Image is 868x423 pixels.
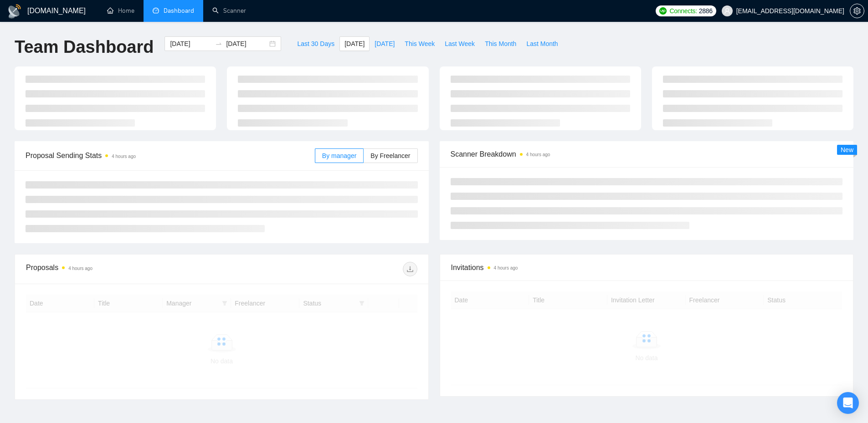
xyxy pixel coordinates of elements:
[107,7,134,15] a: homeHome
[7,4,22,19] img: logo
[850,7,864,15] a: setting
[339,36,370,51] button: [DATE]
[322,152,356,159] span: By manager
[521,36,563,51] button: Last Month
[212,7,246,15] a: searchScanner
[451,262,842,273] span: Invitations
[170,39,211,49] input: Start date
[26,262,221,276] div: Proposals
[15,36,154,58] h1: Team Dashboard
[112,154,136,159] time: 4 hours ago
[26,150,315,161] span: Proposal Sending Stats
[215,40,222,47] span: to
[699,6,713,16] span: 2886
[375,39,395,49] span: [DATE]
[292,36,339,51] button: Last 30 Days
[841,146,853,153] span: New
[526,39,558,49] span: Last Month
[370,152,410,159] span: By Freelancer
[344,39,365,49] span: [DATE]
[153,7,159,14] span: dashboard
[400,36,440,51] button: This Week
[215,40,222,47] span: swap-right
[850,4,864,18] button: setting
[526,152,550,157] time: 4 hours ago
[724,8,730,14] span: user
[669,6,697,16] span: Connects:
[485,39,516,49] span: This Month
[164,7,194,15] span: Dashboard
[297,39,334,49] span: Last 30 Days
[480,36,521,51] button: This Month
[494,265,518,270] time: 4 hours ago
[440,36,480,51] button: Last Week
[226,39,267,49] input: End date
[68,266,92,271] time: 4 hours ago
[451,148,843,160] span: Scanner Breakdown
[445,39,475,49] span: Last Week
[405,39,435,49] span: This Week
[837,392,859,414] div: Open Intercom Messenger
[370,36,400,51] button: [DATE]
[659,7,667,15] img: upwork-logo.png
